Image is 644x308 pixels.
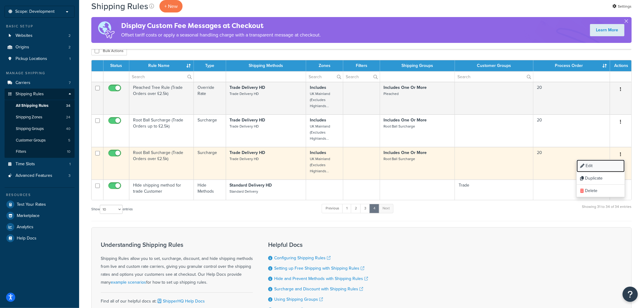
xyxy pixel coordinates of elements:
[17,225,33,230] span: Analytics
[5,30,75,41] a: Websites 2
[103,60,129,71] th: Status
[101,241,253,286] div: Shipping Rules allow you to set, surcharge, discount, and hide shipping methods from live and cus...
[5,123,75,135] li: Shipping Groups
[384,117,427,123] strong: Includes One Or More
[5,112,75,123] a: Shipping Zones 24
[369,204,379,213] a: 4
[5,146,75,157] li: Filters
[351,204,361,213] a: 2
[310,91,330,109] small: UK Mainland (Excludes Highlands...
[310,117,326,123] strong: Includes
[129,72,194,82] input: Search
[5,199,75,210] a: Test Your Rates
[610,60,632,71] th: Actions
[16,173,52,178] span: Advanced Features
[230,182,272,188] strong: Standard Delivery HD
[16,33,33,38] span: Websites
[455,180,533,200] td: Trade
[16,92,44,97] span: Shipping Rules
[16,138,46,143] span: Customer Groups
[384,84,427,91] strong: Includes One Or More
[5,42,75,53] a: Origins 2
[230,189,258,194] small: Standard Delivery
[623,287,638,302] button: Open Resource Center
[5,123,75,135] a: Shipping Groups 40
[91,0,148,12] h1: Shipping Rules
[5,159,75,170] a: Time Slots 1
[534,60,610,71] th: Process Order : activate to sort column ascending
[310,149,326,156] strong: Includes
[156,298,205,304] a: ShipperHQ Help Docs
[582,203,632,216] div: Showing 31 to 34 of 34 entries
[194,180,226,200] td: Hide Methods
[16,80,30,86] span: Carriers
[5,222,75,233] a: Analytics
[5,71,75,76] div: Manage Shipping
[69,56,71,61] span: 1
[306,60,343,71] th: Zones
[5,30,75,41] li: Websites
[230,84,265,91] strong: Trade Delivery HD
[590,24,625,36] a: Learn More
[5,170,75,181] li: Advanced Features
[230,149,265,156] strong: Trade Delivery HD
[194,147,226,180] td: Surcharge
[342,204,352,213] a: 1
[16,126,44,131] span: Shipping Groups
[129,114,194,147] td: Root Ball Surcharge (Trade Orders up to £2.5k)
[360,204,370,213] a: 3
[17,213,40,219] span: Marketplace
[268,241,368,248] h3: Helpful Docs
[16,56,47,61] span: Pickup Locations
[5,233,75,244] a: Help Docs
[274,275,368,282] a: Hide and Prevent Methods with Shipping Rules
[274,296,323,303] a: Using Shipping Groups
[121,21,321,31] h4: Display Custom Fee Messages at Checkout
[5,42,75,53] li: Origins
[310,124,330,141] small: UK Mainland (Excludes Highlands...
[17,236,37,241] span: Help Docs
[384,124,415,129] small: Root Ball Surcharge
[274,255,331,261] a: Configuring Shipping Rules
[194,114,226,147] td: Surcharge
[306,72,343,82] input: Search
[455,60,533,71] th: Customer Groups
[67,149,70,154] span: 10
[129,147,194,180] td: Root Ball Surcharge (Trade Orders over £2.5k)
[230,156,259,162] small: Trade Delivery HD
[230,117,265,123] strong: Trade Delivery HD
[5,135,75,146] a: Customer Groups 5
[194,60,226,71] th: Type
[129,180,194,200] td: HIde shipping method for trade Customer
[15,9,54,14] span: Scope: Development
[5,112,75,123] li: Shipping Zones
[310,156,330,174] small: UK Mainland (Excludes Highlands...
[111,279,146,285] a: example scenarios
[455,72,533,82] input: Search
[384,156,415,162] small: Root Ball Surcharge
[16,45,29,50] span: Origins
[129,82,194,114] td: Pleached Tree Rule (Trade Orders over £2.5k)
[194,82,226,114] td: Override Rate
[5,77,75,89] a: Carriers 7
[69,80,71,86] span: 7
[534,147,610,180] td: 20
[121,31,321,39] p: Offset tariff costs or apply a seasonal handling charge with a transparent message at checkout.
[17,202,46,207] span: Test Your Rates
[226,60,306,71] th: Shipping Methods
[577,172,625,185] a: Duplicate
[613,2,632,11] a: Settings
[5,100,75,111] a: All Shipping Rules 34
[577,185,625,197] a: Delete
[343,72,380,82] input: Search
[5,135,75,146] li: Customer Groups
[16,162,35,167] span: Time Slots
[68,138,70,143] span: 5
[343,60,380,71] th: Filters
[5,89,75,158] li: Shipping Rules
[100,205,123,214] select: Showentries
[16,149,26,154] span: Filters
[322,204,343,213] a: Previous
